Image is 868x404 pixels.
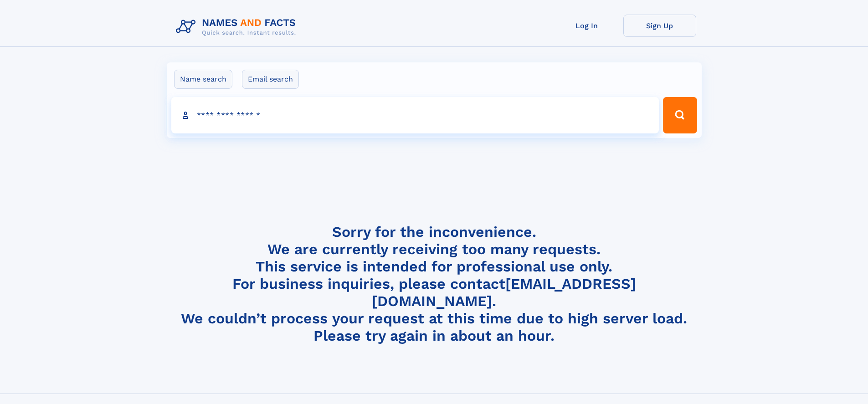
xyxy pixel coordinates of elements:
[242,70,299,89] label: Email search
[174,70,232,89] label: Name search
[372,275,636,310] a: [EMAIL_ADDRESS][DOMAIN_NAME]
[550,15,623,37] a: Log In
[172,15,303,39] img: Logo Names and Facts
[171,97,659,133] input: search input
[663,97,697,133] button: Search Button
[623,15,696,37] a: Sign Up
[172,223,696,345] h4: Sorry for the inconvenience. We are currently receiving too many requests. This service is intend...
